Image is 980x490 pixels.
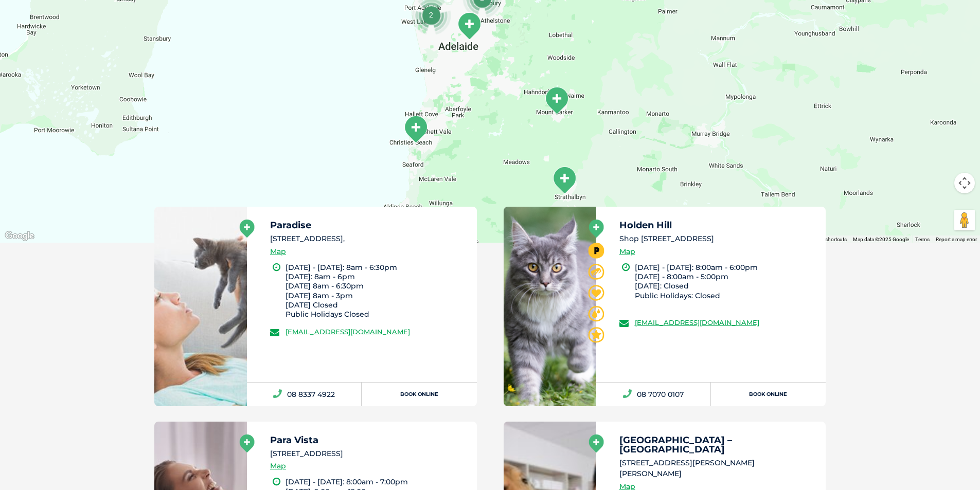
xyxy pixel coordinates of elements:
[954,210,975,230] button: Drag Pegman onto the map to open Street View
[619,435,817,454] h5: [GEOGRAPHIC_DATA] – [GEOGRAPHIC_DATA]
[915,237,930,242] a: Terms
[456,12,482,40] div: Greencross Vet Centre – Norwood
[286,328,410,336] a: [EMAIL_ADDRESS][DOMAIN_NAME]
[954,173,975,193] button: Map camera controls
[270,233,468,244] li: [STREET_ADDRESS],
[362,383,476,406] a: Book Online
[270,221,468,230] h5: Paradise
[635,263,817,310] li: [DATE] - [DATE]: 8:00am - 6:00pm [DATE] - 8:00am - 5:00pm [DATE]: Closed Public Holidays: Closed
[544,86,569,115] div: Wellington Road
[270,448,468,459] li: [STREET_ADDRESS]
[853,237,909,242] span: Map data ©2025 Google
[619,246,635,258] a: Map
[711,383,826,406] a: Book Online
[270,435,468,445] h5: Para Vista
[551,166,577,194] div: Strathalbyn
[619,233,817,244] li: Shop [STREET_ADDRESS]
[403,115,429,143] div: Noarlunga
[960,47,970,57] button: Search
[635,318,759,326] a: [EMAIL_ADDRESS][DOMAIN_NAME]
[596,383,711,406] a: 08 7070 0107
[619,458,817,480] li: [STREET_ADDRESS][PERSON_NAME][PERSON_NAME]
[936,237,977,242] a: Report a map error
[270,460,286,472] a: Map
[3,229,37,243] img: Google
[270,246,286,258] a: Map
[247,383,362,406] a: 08 8337 4922
[3,229,37,243] a: Open this area in Google Maps (opens a new window)
[619,221,817,230] h5: Holden Hill
[286,263,468,319] li: [DATE] - [DATE]: 8am - 6:30pm [DATE]: 8am - 6pm [DATE] 8am - 6:30pm [DATE] 8am - 3pm [DATE] Close...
